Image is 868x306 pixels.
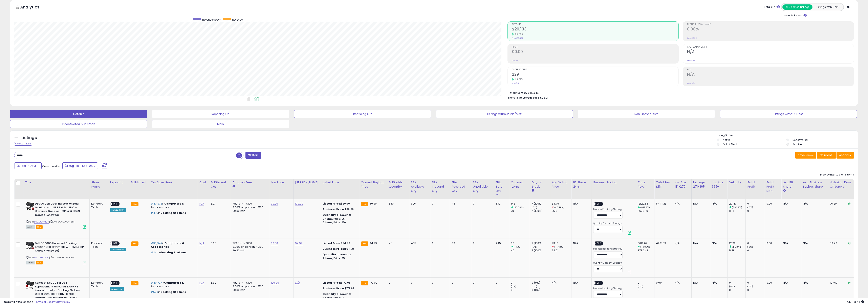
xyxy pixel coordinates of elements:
[554,206,564,209] small: (-0.98%)
[675,241,688,245] div: N/A
[211,281,228,285] div: 6.62
[151,251,195,254] p: in
[361,241,368,246] small: FBA
[295,180,319,185] div: [PERSON_NAME]
[199,241,204,245] a: N/A
[20,4,47,11] h5: Analytics
[10,110,147,118] button: Default
[512,60,521,62] small: Prev: $0.00
[687,72,854,77] h2: N/A
[687,46,854,48] span: Avg. Buybox Share
[596,281,602,285] span: OFF
[35,300,52,304] a: Terms of Use
[766,180,780,193] div: Total Profit Diff.
[552,209,571,213] div: 85.6
[511,281,530,285] div: 0
[161,251,187,254] span: Docking Stations
[34,256,48,259] a: B0CV961JV5
[508,91,536,95] b: Total Inventory Value:
[233,202,266,206] div: 15% for <= $100
[36,261,43,264] span: FBA
[35,241,84,254] b: Dell D6000S Universal Docking Station USB C with 130W, HDMI & DP Cable (Renewed)
[199,281,204,285] a: N/A
[411,180,429,193] div: FBA Available Qty
[233,185,235,188] small: Amazon Fees.
[729,285,735,288] small: (0%)
[323,213,352,217] b: Quantity discounts
[496,241,506,245] div: 445
[512,46,678,48] span: Profit
[687,69,854,71] span: ROI
[110,248,126,251] div: Related ASIN
[656,202,670,206] div: 5444.18
[531,281,550,285] div: 0 (0%)
[452,241,468,245] div: 32
[271,241,278,245] a: 80.00
[112,202,118,206] span: OFF
[131,202,138,206] small: FBA
[411,281,427,285] div: 0
[593,248,623,250] label: Business Repricing Strategy:
[830,180,852,189] div: Historical Days Of Supply
[638,288,654,292] div: 0
[820,173,854,177] div: Displaying 1 to 3 of 3 items
[323,180,357,185] div: Listed Price
[26,241,86,264] div: ASIN:
[361,180,385,189] div: Current Buybox Price
[26,261,35,264] span: All listings currently available for purchase on Amazon
[151,180,196,185] div: Cur Sales Rank
[152,110,289,118] button: Repricing On
[432,180,448,193] div: FBA inbound Qty
[687,37,697,39] small: Prev: 0.00%
[656,180,671,189] div: Total Rev. Diff.
[323,292,352,296] b: Quantity discounts
[638,241,654,245] div: 8012.07
[295,241,303,245] a: 94.99
[552,202,571,206] div: 84.76
[729,249,745,252] div: 5.71
[747,245,753,249] small: (0%)
[323,202,341,206] b: Listed Price:
[729,180,744,185] div: Velocity
[151,281,162,285] span: #49,727
[640,206,650,209] small: (81.54%)
[830,281,851,285] div: 107.50
[26,225,35,229] span: All listings currently available for purchase on Amazon
[638,285,643,288] small: (0%)
[233,288,266,292] div: $0.30 min
[514,245,521,249] small: (115%)
[26,241,34,250] img: 41+RyiKcELL._SL40_.jpg
[473,241,491,245] div: 2
[593,287,623,290] label: Business Repricing Strategy:
[729,288,745,292] div: 0
[110,180,128,185] div: Repricing
[783,241,798,245] div: N/A
[732,206,742,209] small: (83.39%)
[21,164,37,168] span: Last 7 Days
[91,241,105,249] div: Koncept Tech
[573,241,588,245] div: N/A
[91,281,105,288] div: Koncept Tech
[837,152,854,159] button: Actions
[803,241,825,245] div: N/A
[151,211,195,215] p: in
[578,110,715,118] button: Non Competitive
[323,292,356,296] div: :
[496,180,507,193] div: FBA Total Qty
[233,241,266,245] div: 15% for <= $100
[14,142,32,146] div: Clear All Filters
[233,206,266,209] div: 8.00% on portion > $100
[747,288,764,292] div: 0
[511,180,528,189] div: Ordered Items
[233,281,266,285] div: 15% for <= $100
[747,285,753,288] small: (0%)
[512,23,678,26] span: Revenue
[34,220,49,223] a: B0BZJV8MGJ
[151,202,195,209] p: in
[211,180,229,189] div: Fulfillment Cost
[389,202,406,206] div: 580
[511,249,530,252] div: 40
[717,134,858,137] p: Listing States:
[52,300,70,304] a: Privacy Policy
[323,207,345,211] b: Business Price:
